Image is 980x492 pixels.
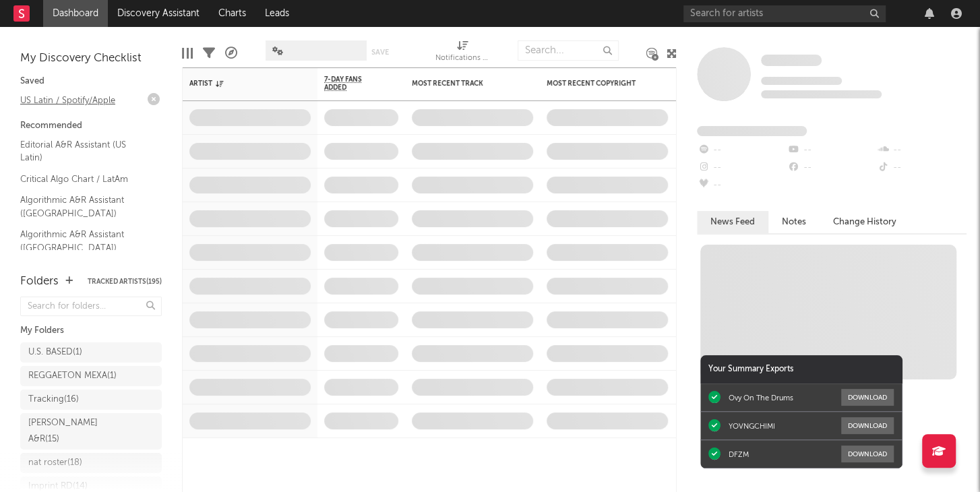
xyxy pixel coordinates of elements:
[841,417,894,434] button: Download
[547,80,648,88] div: Most Recent Copyright
[20,342,162,363] a: U.S. BASED(1)
[412,80,513,88] div: Most Recent Track
[435,51,489,67] div: Notifications (Artist)
[20,366,162,386] a: REGGAETON MEXA(1)
[697,177,787,194] div: --
[841,389,894,406] button: Download
[28,368,117,384] div: REGGAETON MEXA ( 1 )
[20,51,162,67] div: My Discovery Checklist
[787,159,876,177] div: --
[28,415,123,448] div: [PERSON_NAME] A&R ( 15 )
[28,344,82,361] div: U.S. BASED ( 1 )
[820,211,910,233] button: Change History
[761,77,842,85] span: Tracking Since: [DATE]
[189,80,290,88] div: Artist
[371,49,389,56] button: Save
[877,142,967,159] div: --
[20,274,59,290] div: Folders
[518,40,619,61] input: Search...
[877,159,967,177] div: --
[20,413,162,450] a: [PERSON_NAME] A&R(15)
[20,297,162,316] input: Search for folders...
[20,172,148,187] a: Critical Algo Chart / LatAm
[88,278,162,285] button: Tracked Artists(195)
[697,142,787,159] div: --
[700,355,902,383] div: Your Summary Exports
[841,445,894,462] button: Download
[761,90,882,98] span: 0 fans last week
[203,34,215,73] div: Filters
[683,5,886,22] input: Search for artists
[20,73,162,90] div: Saved
[787,142,876,159] div: --
[182,34,193,73] div: Edit Columns
[20,118,162,134] div: Recommended
[225,34,237,73] div: A&R Pipeline
[20,137,148,165] a: Editorial A&R Assistant (US Latin)
[697,126,807,136] span: Fans Added by Platform
[324,75,378,92] span: 7-Day Fans Added
[20,227,148,255] a: Algorithmic A&R Assistant ([GEOGRAPHIC_DATA])
[729,421,775,431] div: YOVNGCHIMI
[20,323,162,339] div: My Folders
[28,392,79,408] div: Tracking ( 16 )
[435,34,489,73] div: Notifications (Artist)
[761,54,822,67] a: Some Artist
[20,193,148,220] a: Algorithmic A&R Assistant ([GEOGRAPHIC_DATA])
[20,390,162,410] a: Tracking(16)
[697,211,768,233] button: News Feed
[28,455,82,471] div: nat roster ( 18 )
[20,453,162,473] a: nat roster(18)
[768,211,820,233] button: Notes
[20,93,148,108] a: US Latin / Spotify/Apple
[729,393,793,402] div: Ovy On The Drums
[729,450,749,459] div: DFZM
[697,159,787,177] div: --
[761,55,822,66] span: Some Artist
